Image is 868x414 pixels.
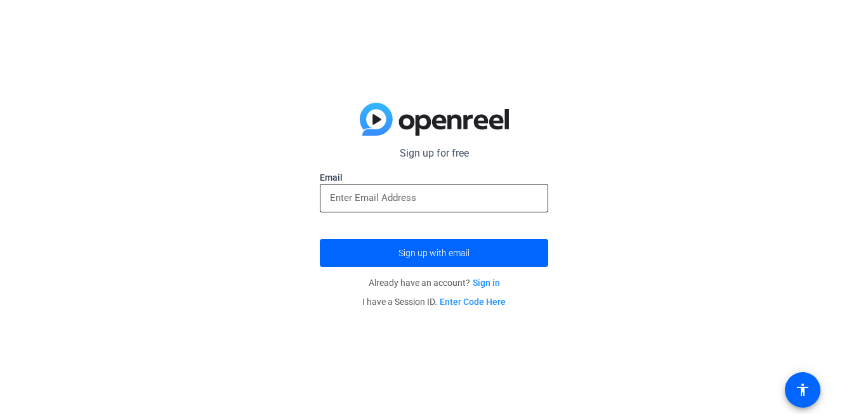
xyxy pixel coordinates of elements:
label: Email [320,171,548,184]
span: Already have an account? [369,278,500,288]
button: Sign up with email [320,239,548,267]
input: Enter Email Address [330,190,538,205]
a: Enter Code Here [440,297,506,307]
p: Sign up for free [320,146,548,161]
span: I have a Session ID. [362,297,506,307]
a: Sign in [473,278,500,288]
mat-icon: accessibility [795,382,810,398]
img: blue-gradient.svg [360,103,509,136]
